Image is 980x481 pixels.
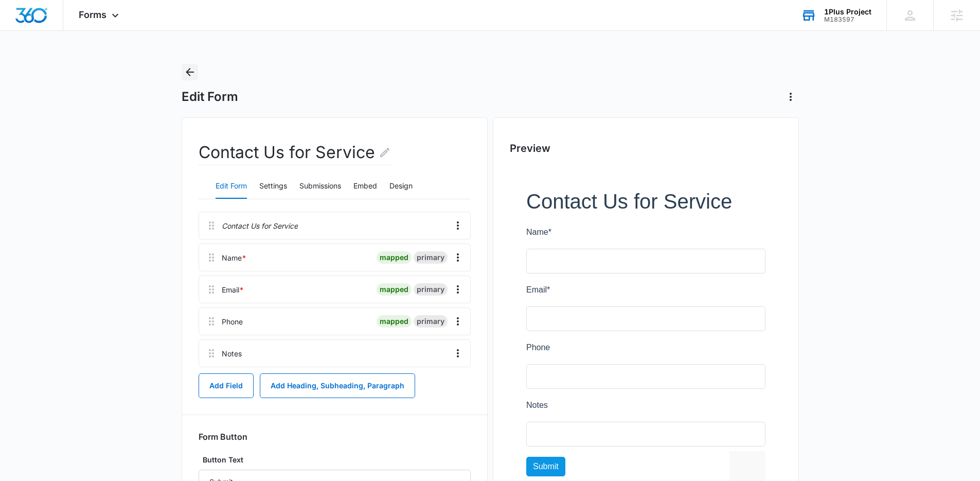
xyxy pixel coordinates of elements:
[450,217,466,234] button: Overflow Menu
[782,89,799,105] button: Actions
[450,281,466,298] button: Overflow Menu
[377,315,412,328] div: mapped
[379,140,391,165] button: Edit Form Name
[199,140,391,165] h2: Contact Us for Service
[222,284,244,295] div: Email
[259,174,287,199] button: Settings
[377,283,412,296] div: mapped
[389,174,413,199] button: Design
[199,454,471,466] label: Button Text
[414,283,448,296] div: primary
[222,316,243,327] div: Phone
[182,89,238,105] h1: Edit Form
[7,273,32,282] span: Submit
[222,252,246,263] div: Name
[353,174,377,199] button: Embed
[450,313,466,330] button: Overflow Menu
[199,373,254,398] button: Add Field
[824,8,871,16] div: account name
[299,174,341,199] button: Submissions
[222,220,298,231] p: Contact Us for Service
[414,251,448,264] div: primary
[414,315,448,328] div: primary
[510,141,782,156] h2: Preview
[222,348,242,359] div: Notes
[450,345,466,362] button: Overflow Menu
[260,373,415,398] button: Add Heading, Subheading, Paragraph
[216,174,247,199] button: Edit Form
[203,262,335,293] iframe: reCAPTCHA
[79,9,106,20] span: Forms
[182,64,198,80] button: Back
[824,16,871,23] div: account id
[199,432,247,442] h3: Form Button
[450,249,466,266] button: Overflow Menu
[377,251,412,264] div: mapped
